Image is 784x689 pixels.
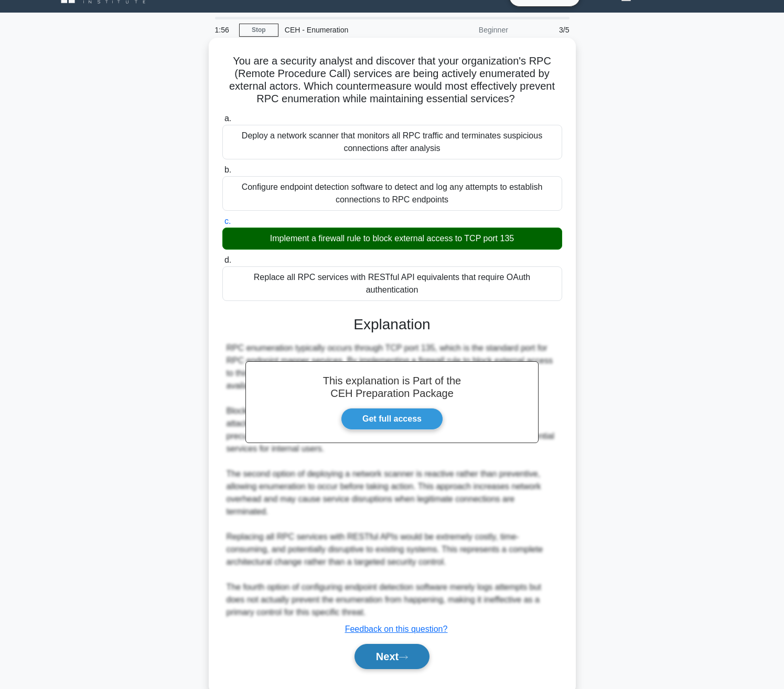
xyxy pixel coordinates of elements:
h5: You are a security analyst and discover that your organization's RPC (Remote Procedure Call) serv... [221,55,563,106]
span: c. [224,217,231,225]
button: Next [355,644,429,669]
div: Deploy a network scanner that monitors all RPC traffic and terminates suspicious connections afte... [222,125,562,159]
h3: Explanation [229,316,556,333]
a: Stop [239,24,278,37]
div: CEH - Enumeration [278,19,423,40]
span: b. [224,165,231,174]
div: RPC enumeration typically occurs through TCP port 135, which is the standard port for RPC endpoin... [227,342,558,619]
div: Configure endpoint detection software to detect and log any attempts to establish connections to ... [222,176,562,211]
a: Feedback on this question? [345,625,448,633]
div: Implement a firewall rule to block external access to TCP port 135 [222,228,562,250]
div: Beginner [423,19,514,40]
div: 3/5 [514,19,576,40]
a: Get full access [341,408,443,430]
div: 1:56 [209,19,239,40]
span: d. [224,255,231,264]
div: Replace all RPC services with RESTful API equivalents that require OAuth authentication [222,266,562,301]
span: a. [224,114,231,123]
